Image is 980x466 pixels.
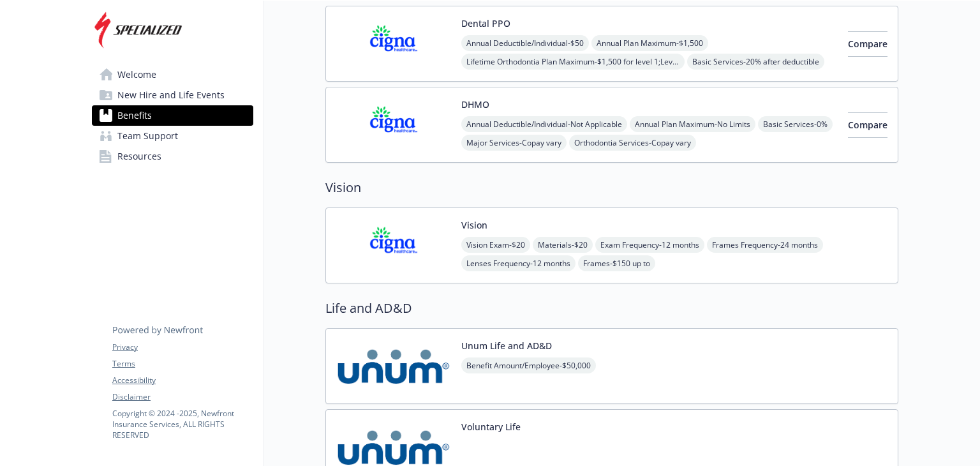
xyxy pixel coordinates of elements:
a: Disclaimer [112,391,253,403]
button: Compare [848,31,887,57]
span: New Hire and Life Events [117,85,225,105]
h2: Vision [325,178,898,197]
a: Privacy [112,342,253,353]
img: CIGNA carrier logo [336,218,451,273]
button: DHMO [461,98,489,111]
button: Unum Life and AD&D [461,339,552,352]
span: Benefit Amount/Employee - $50,000 [461,357,596,373]
a: Terms [112,358,253,370]
span: Benefits [117,105,152,126]
span: Annual Deductible/Individual - $50 [461,35,589,51]
span: Welcome [117,64,156,85]
span: Frames Frequency - 24 months [707,237,823,253]
button: Compare [848,112,887,138]
span: Exam Frequency - 12 months [595,237,704,253]
span: Annual Deductible/Individual - Not Applicable [461,116,627,132]
a: Resources [92,146,253,167]
span: Lifetime Orthodontia Plan Maximum - $1,500 for level 1;Level 2 $1,900; Level 3 $2,300; Level 4 $2... [461,54,685,70]
button: Voluntary Life [461,420,521,433]
span: Basic Services - 0% [758,116,833,132]
span: Orthodontia Services - Copay vary [569,135,696,151]
span: Annual Plan Maximum - $1,500 [591,35,708,51]
img: UNUM carrier logo [336,339,451,393]
span: Resources [117,146,161,167]
button: Vision [461,218,487,232]
span: Annual Plan Maximum - No Limits [630,116,755,132]
span: Team Support [117,126,178,146]
h2: Life and AD&D [325,299,898,318]
a: Team Support [92,126,253,146]
a: New Hire and Life Events [92,85,253,105]
span: Major Services - Copay vary [461,135,567,151]
span: Frames - $150 up to [578,255,655,271]
span: Basic Services - 20% after deductible [687,54,824,70]
img: CIGNA carrier logo [336,17,451,71]
img: CIGNA carrier logo [336,98,451,152]
span: Lenses Frequency - 12 months [461,255,575,271]
a: Benefits [92,105,253,126]
a: Welcome [92,64,253,85]
a: Accessibility [112,375,253,386]
button: Dental PPO [461,17,510,30]
span: Compare [848,119,887,131]
span: Compare [848,38,887,50]
span: Materials - $20 [533,237,593,253]
span: Vision Exam - $20 [461,237,530,253]
p: Copyright © 2024 - 2025 , Newfront Insurance Services, ALL RIGHTS RESERVED [112,408,253,440]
